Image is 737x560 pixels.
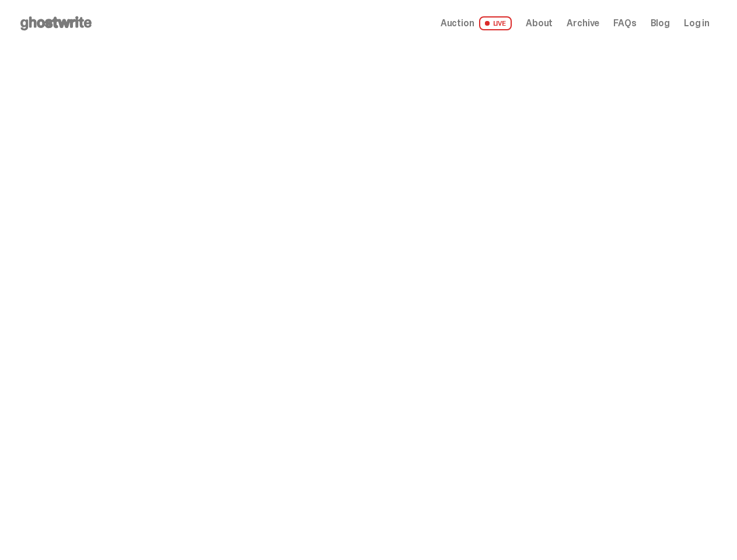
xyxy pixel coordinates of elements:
[441,16,512,30] a: Auction LIVE
[526,19,553,28] a: About
[684,19,710,28] a: Log in
[651,19,670,28] a: Blog
[567,19,599,28] a: Archive
[479,16,512,30] span: LIVE
[613,19,636,28] a: FAQs
[441,19,474,28] span: Auction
